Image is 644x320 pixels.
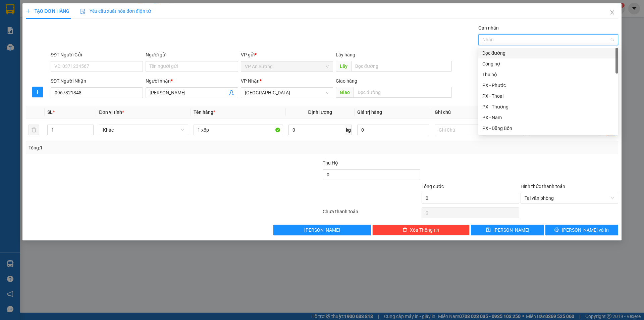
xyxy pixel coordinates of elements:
span: [PERSON_NAME] [493,226,529,234]
span: SL [47,109,53,115]
div: PX - Phước [478,80,618,91]
span: Giá trị hàng [357,109,382,115]
span: Khác [103,125,184,135]
span: Tổng cước [422,184,444,189]
span: user-add [229,90,234,95]
input: Dọc đường [354,87,452,98]
div: Chưa thanh toán [322,208,421,220]
span: Định lượng [308,109,332,115]
span: delete [402,227,407,233]
label: Hình thức thanh toán [521,184,565,189]
input: Dọc đường [351,61,452,72]
span: kg [345,125,352,135]
button: plus [32,87,43,97]
label: Gán nhãn [478,25,499,31]
span: Tại văn phòng [525,193,614,203]
div: Người nhận [146,77,238,85]
div: Người gửi [146,51,238,58]
div: Thu hộ [478,69,618,80]
div: PX - Dũng Bốn [482,125,614,132]
th: Ghi chú [432,106,527,119]
div: PX - Nam [482,114,614,121]
span: close [609,10,615,15]
span: Giao hàng [336,78,357,84]
input: Ghi Chú [435,125,524,135]
span: Thu Hộ [323,160,338,166]
span: TẠO ĐƠN HÀNG [26,8,69,14]
div: SĐT Người Gửi [51,51,143,58]
span: [PERSON_NAME] [304,226,340,234]
span: Yêu cầu xuất hóa đơn điện tử [80,8,151,14]
div: Dọc đường [482,49,614,57]
div: PX - Nam [478,112,618,123]
button: delete [29,125,39,135]
div: PX - Thương [482,103,614,110]
span: Xóa Thông tin [410,226,439,234]
span: Đà Nẵng [245,88,329,98]
span: printer [554,227,559,233]
div: SĐT Người Nhận [51,77,143,85]
div: Công nợ [478,58,618,69]
div: PX - Thương [478,101,618,112]
div: PX - Dũng Bốn [478,123,618,134]
span: Lấy hàng [336,52,355,57]
button: deleteXóa Thông tin [372,225,470,235]
span: Lấy [336,61,351,72]
div: Thu hộ [482,71,614,78]
span: plus [26,9,31,13]
span: VP An Sương [245,61,329,72]
span: Tên hàng [194,109,215,115]
input: Gán nhãn [482,36,484,44]
img: icon [80,9,86,14]
div: PX - Thoại [478,91,618,101]
button: save[PERSON_NAME] [471,225,544,235]
div: Công nợ [482,60,614,67]
span: plus [33,89,43,95]
span: Đơn vị tính [99,109,124,115]
span: save [486,227,491,233]
div: PX - Phước [482,82,614,89]
input: VD: Bàn, Ghế [194,125,283,135]
span: Giao [336,87,354,98]
span: [PERSON_NAME] và In [562,226,609,234]
input: 0 [357,125,429,135]
button: Close [603,3,622,22]
span: VP Nhận [241,78,260,84]
div: Tổng: 1 [29,144,249,151]
button: printer[PERSON_NAME] và In [545,225,618,235]
div: PX - Thoại [482,92,614,100]
button: [PERSON_NAME] [273,225,371,235]
div: Dọc đường [478,48,618,58]
div: VP gửi [241,51,333,58]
